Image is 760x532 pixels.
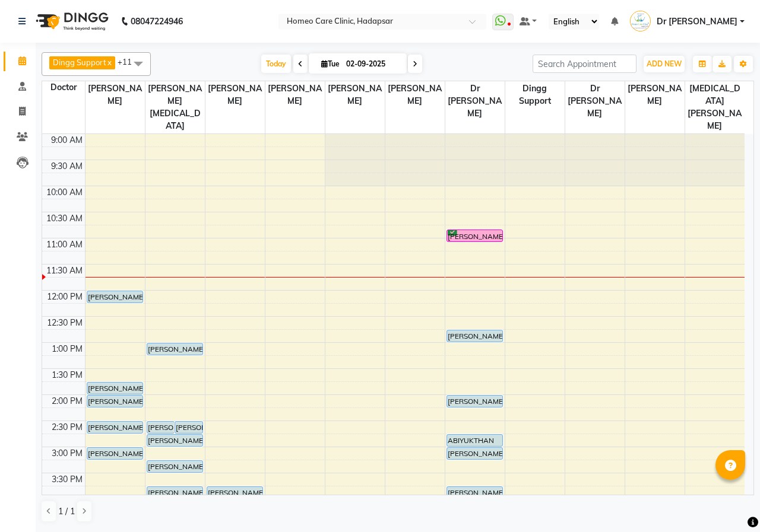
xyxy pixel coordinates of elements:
[625,81,685,109] span: [PERSON_NAME]
[45,291,85,303] div: 12:00 PM
[49,395,85,407] div: 2:00 PM
[205,81,265,109] span: [PERSON_NAME]
[87,422,143,433] div: [PERSON_NAME] MORE, TK05, 02:30 PM-02:45 PM, In Person - Follow Up
[85,81,145,109] span: [PERSON_NAME]
[49,369,85,381] div: 1:30 PM
[44,212,85,225] div: 10:30 AM
[175,422,202,433] div: [PERSON_NAME], TK08, 02:30 PM-02:45 PM, In Person - Follow Up
[447,448,503,459] div: [PERSON_NAME] HARIBHAKT, TK20, 03:00 PM-03:15 PM, Online - Follow Up
[49,421,85,434] div: 2:30 PM
[45,317,85,329] div: 12:30 PM
[447,330,503,342] div: [PERSON_NAME], TK17, 12:45 PM-01:00 PM, In Person - Follow Up
[44,186,85,199] div: 10:00 AM
[49,134,85,146] div: 9:00 AM
[49,447,85,460] div: 3:00 PM
[385,81,445,109] span: [PERSON_NAME]
[447,435,503,446] div: ABIYUKTHAN GOPALKRISHNAL, TK21, 02:45 PM-03:00 PM, Online - Follow Up
[87,383,143,394] div: [PERSON_NAME], TK02, 01:45 PM-02:00 PM, In Person - Follow Up
[44,265,85,277] div: 11:30 AM
[644,56,685,72] button: ADD NEW
[147,343,203,355] div: [PERSON_NAME], TK11, 01:00 PM-01:15 PM, In Person - Follow Up
[30,5,112,38] img: logo
[147,435,203,446] div: [PERSON_NAME], TK09, 02:45 PM-03:00 PM, In Person - Follow Up
[49,343,85,355] div: 1:00 PM
[343,55,402,73] input: 2025-09-02
[118,57,141,66] span: +11
[261,55,291,73] span: Today
[318,59,343,68] span: Tue
[147,461,203,472] div: [PERSON_NAME], TK10, 03:15 PM-03:30 PM, In Person - Follow Up
[630,11,651,31] img: Dr Pooja Doshi
[447,230,503,241] div: [PERSON_NAME], TK22, 10:50 AM-11:05 AM, In Person - Follow Up
[49,160,85,173] div: 9:30 AM
[42,81,85,94] div: Doctor
[265,81,325,109] span: [PERSON_NAME]
[505,81,565,109] span: Dingg Support
[147,422,175,433] div: [PERSON_NAME], TK08, 02:30 PM-02:45 PM, In Person - Follow Up
[565,81,625,121] span: Dr [PERSON_NAME]
[106,58,112,67] a: x
[44,238,85,251] div: 11:00 AM
[647,59,682,68] span: ADD NEW
[145,81,205,133] span: [PERSON_NAME][MEDICAL_DATA]
[49,473,85,486] div: 3:30 PM
[325,81,385,109] span: [PERSON_NAME]
[445,81,505,121] span: Dr [PERSON_NAME]
[657,15,737,28] span: Dr [PERSON_NAME]
[87,396,143,407] div: [PERSON_NAME], TK06, 02:00 PM-02:15 PM, In Person - Follow Up
[53,58,106,67] span: Dingg Support
[58,505,75,518] span: 1 / 1
[131,5,183,38] b: 08047224946
[685,81,745,133] span: [MEDICAL_DATA][PERSON_NAME]
[87,448,143,459] div: [PERSON_NAME], TK07, 03:00 PM-03:15 PM, In Person - Follow Up
[447,487,503,498] div: [PERSON_NAME], TK19, 03:45 PM-04:00 PM, Online - Follow Up
[447,396,503,407] div: [PERSON_NAME], TK18, 02:00 PM-02:15 PM, Online - Follow Up
[147,487,203,498] div: [PERSON_NAME], TK14, 03:45 PM-04:00 PM, Online - Follow Up
[533,55,636,73] input: Search Appointment
[207,487,263,498] div: [PERSON_NAME], TK16, 03:45 PM-04:00 PM, Online - Follow Up
[87,291,143,302] div: [PERSON_NAME], TK04, 12:00 PM-12:15 PM, In Person - Follow Up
